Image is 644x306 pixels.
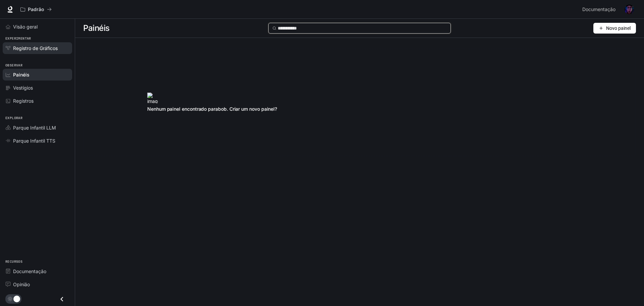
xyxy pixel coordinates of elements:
font: Painéis [83,23,110,33]
a: Documentação [580,3,620,16]
a: Registros [3,95,72,107]
a: Painéis [3,69,72,81]
font: Parque Infantil TTS [13,138,55,144]
font: Padrão [28,6,44,12]
font: Visão geral [13,24,38,30]
font: Vestígios [13,85,33,91]
button: Novo painel [593,23,636,34]
font: Recursos [5,259,22,264]
font: Experimentar [5,36,31,41]
font: Explorar [5,116,22,120]
img: imagem [147,93,158,103]
button: Todos os espaços de trabalho [17,3,55,16]
a: Visão geral [3,21,72,33]
a: Parque Infantil TTS [3,135,72,147]
a: Opinião [3,278,72,290]
a: Registro de Gráficos [3,42,72,54]
font: Opinião [13,282,30,287]
font: bob [218,106,227,112]
font: Painéis [13,72,30,78]
font: . Criar um novo painel? [227,106,277,112]
font: Observar [5,63,22,67]
a: Parque Infantil LLM [3,122,72,134]
a: Documentação [3,265,72,277]
font: Novo painel [606,25,631,31]
a: Vestígios [3,82,72,94]
img: Avatar do usuário [625,5,634,14]
font: Registro de Gráficos [13,45,58,51]
font: Nenhum painel encontrado para [147,106,218,112]
font: Parque Infantil LLM [13,125,56,131]
font: Documentação [582,6,615,12]
button: Avatar do usuário [623,3,636,16]
span: Alternar modo escuro [13,295,20,302]
font: Documentação [13,268,46,274]
button: Fechar gaveta [54,292,69,306]
font: Registros [13,98,34,104]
